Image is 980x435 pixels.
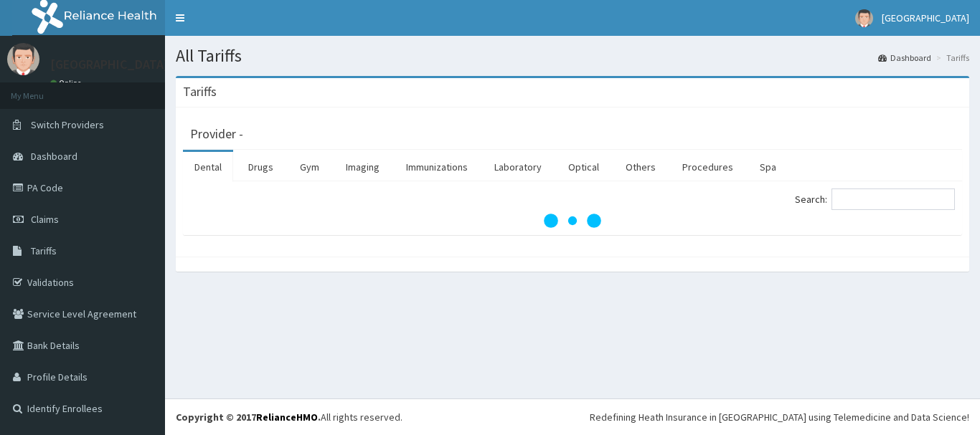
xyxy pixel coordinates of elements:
[31,213,59,226] span: Claims
[557,152,611,182] a: Optical
[855,9,873,27] img: User Image
[176,47,969,65] h1: All Tariffs
[614,152,667,182] a: Others
[183,152,233,182] a: Dental
[7,43,39,75] img: User Image
[334,152,391,182] a: Imaging
[878,52,931,64] a: Dashboard
[590,410,969,424] div: Redefining Heath Insurance in [GEOGRAPHIC_DATA] using Telemedicine and Data Science!
[165,398,980,435] footer: All rights reserved.
[176,411,321,424] strong: Copyright © 2017 .
[483,152,553,182] a: Laboratory
[256,411,318,424] a: RelianceHMO
[31,118,104,131] span: Switch Providers
[31,244,57,257] span: Tariffs
[748,152,788,182] a: Spa
[50,78,85,88] a: Online
[544,192,601,249] svg: audio-loading
[795,188,955,210] label: Search:
[882,11,969,24] span: [GEOGRAPHIC_DATA]
[237,152,285,182] a: Drugs
[395,152,479,182] a: Immunizations
[831,188,955,210] input: Search:
[183,85,217,98] h3: Tariffs
[288,152,331,182] a: Gym
[31,150,77,163] span: Dashboard
[671,152,745,182] a: Procedures
[50,58,169,71] p: [GEOGRAPHIC_DATA]
[933,52,969,64] li: Tariffs
[190,128,243,140] h3: Provider -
